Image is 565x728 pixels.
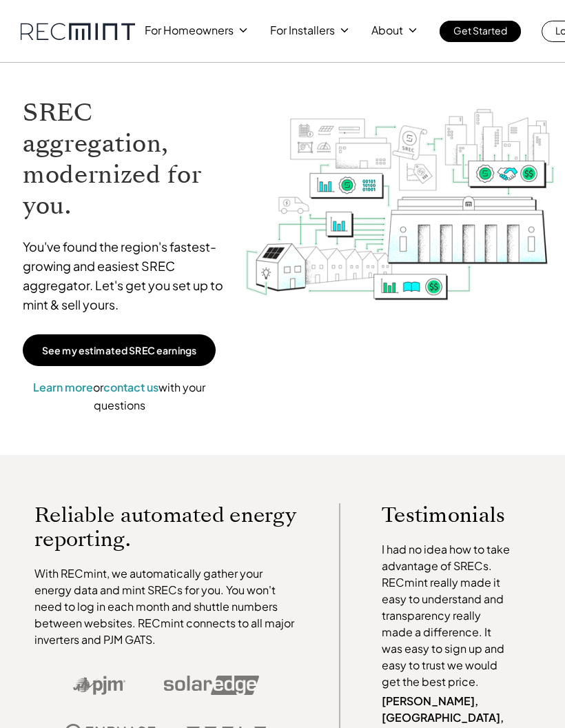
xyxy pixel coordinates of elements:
p: For Installers [270,21,335,40]
p: You've found the region's fastest-growing and easiest SREC aggregator. Let's get you set up to mi... [23,237,231,314]
a: Learn more [33,380,93,394]
p: or with your questions [23,378,216,414]
p: About [371,21,403,40]
p: Testimonials [382,503,513,527]
a: See my estimated SREC earnings [23,334,216,366]
p: With RECmint, we automatically gather your energy data and mint SRECs for you. You won't need to ... [34,565,298,648]
p: Get Started [453,21,507,40]
h1: SREC aggregation, modernized for you. [23,97,231,221]
img: RECmint value cycle [245,83,556,334]
p: For Homeowners [145,21,234,40]
a: contact us [103,380,158,394]
p: Reliable automated energy reporting. [34,503,298,552]
p: See my estimated SREC earnings [42,344,196,356]
a: Get Started [440,21,521,42]
p: I had no idea how to take advantage of SRECs. RECmint really made it easy to understand and trans... [382,541,513,690]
